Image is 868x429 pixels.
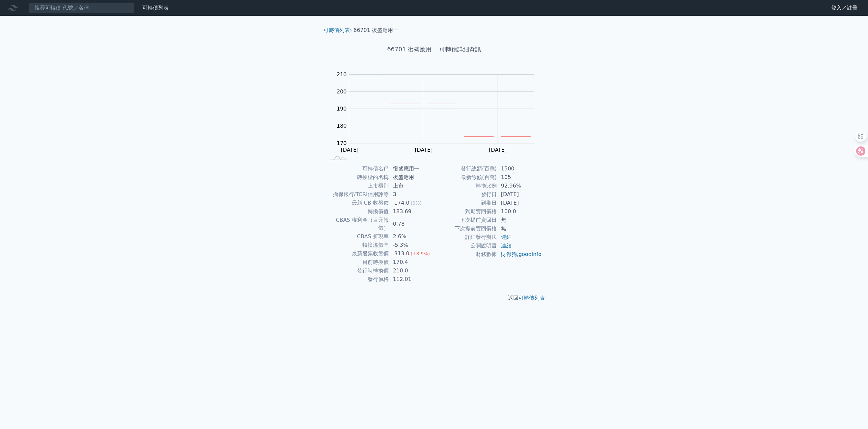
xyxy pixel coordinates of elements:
tspan: 210 [337,71,347,78]
div: 174.0 [393,199,411,207]
tspan: [DATE] [415,147,433,153]
td: -5.3% [389,241,434,249]
td: 可轉債名稱 [326,164,389,173]
td: 擔保銀行/TCRI信用評等 [326,190,389,199]
a: 可轉債列表 [142,5,169,11]
td: 轉換價值 [326,207,389,216]
td: CBAS 折現率 [326,232,389,241]
td: 下次提前賣回價格 [434,224,497,233]
td: 183.69 [389,207,434,216]
input: 搜尋可轉債 代號／名稱 [29,2,134,13]
td: 復盛應用 [389,173,434,182]
a: 連結 [501,234,512,240]
td: 目前轉換價 [326,258,389,266]
td: [DATE] [497,199,542,207]
td: 詳細發行辦法 [434,233,497,241]
td: 轉換比例 [434,182,497,190]
td: 轉換標的名稱 [326,173,389,182]
td: 1500 [497,164,542,173]
td: 發行時轉換價 [326,266,389,275]
tspan: 190 [337,106,347,112]
g: Chart [333,71,544,153]
td: [DATE] [497,190,542,199]
tspan: 170 [337,140,347,146]
td: 0.78 [389,216,434,232]
a: 登入／註冊 [826,3,863,13]
td: 最新 CB 收盤價 [326,199,389,207]
td: 復盛應用一 [389,164,434,173]
td: 無 [497,216,542,224]
p: 返回 [318,294,550,302]
td: 112.01 [389,275,434,284]
tspan: 200 [337,88,347,95]
td: 公開說明書 [434,241,497,250]
a: goodinfo [518,251,542,257]
td: , [497,250,542,259]
td: 到期賣回價格 [434,207,497,216]
tspan: [DATE] [489,147,507,153]
td: CBAS 權利金（百元報價） [326,216,389,232]
td: 上市 [389,182,434,190]
span: (+8.9%) [411,251,430,256]
li: 66701 復盛應用一 [353,26,398,34]
td: 上市櫃別 [326,182,389,190]
tspan: [DATE] [341,147,359,153]
td: 無 [497,224,542,233]
div: 313.0 [393,250,411,258]
td: 發行日 [434,190,497,199]
td: 105 [497,173,542,182]
a: 可轉債列表 [518,295,545,301]
td: 100.0 [497,207,542,216]
a: 連結 [501,242,512,249]
td: 最新餘額(百萬) [434,173,497,182]
td: 最新股票收盤價 [326,249,389,258]
td: 下次提前賣回日 [434,216,497,224]
td: 發行總額(百萬) [434,164,497,173]
td: 到期日 [434,199,497,207]
td: 發行價格 [326,275,389,284]
tspan: 180 [337,123,347,129]
td: 92.96% [497,182,542,190]
td: 3 [389,190,434,199]
a: 可轉債列表 [323,27,350,33]
span: (0%) [411,200,422,206]
td: 170.4 [389,258,434,266]
a: 財報狗 [501,251,517,257]
h1: 66701 復盛應用一 可轉債詳細資訊 [318,45,550,54]
td: 2.6% [389,232,434,241]
td: 210.0 [389,266,434,275]
td: 轉換溢價率 [326,241,389,249]
td: 財務數據 [434,250,497,259]
li: › [323,26,352,34]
